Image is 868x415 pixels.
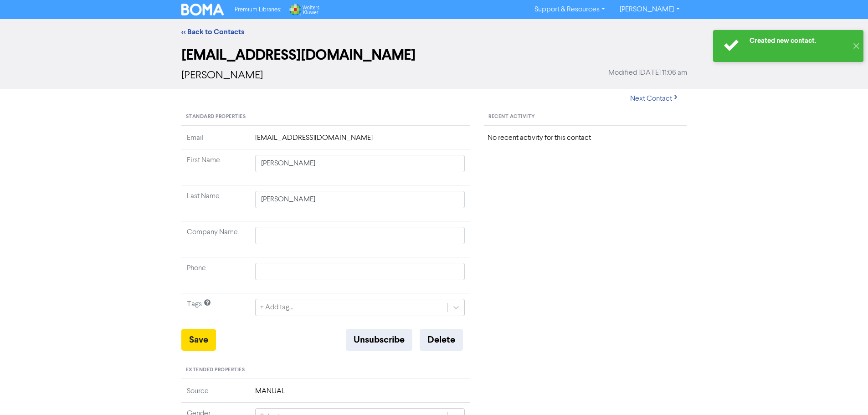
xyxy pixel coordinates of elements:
td: Source [181,386,250,403]
a: << Back to Contacts [181,27,244,36]
span: Premium Libraries: [235,7,281,13]
td: Email [181,133,250,149]
td: MANUAL [250,386,471,403]
iframe: Chat Widget [822,371,868,415]
td: [EMAIL_ADDRESS][DOMAIN_NAME] [250,133,471,149]
button: Next Contact [622,89,687,108]
div: + Add tag... [260,302,293,313]
button: Delete [420,329,463,351]
td: Company Name [181,221,250,257]
img: BOMA Logo [181,4,224,15]
td: First Name [181,149,250,185]
td: Phone [181,257,250,293]
button: Unsubscribe [346,329,412,351]
div: Recent Activity [484,108,687,126]
img: Wolters Kluwer [288,4,319,15]
h2: [EMAIL_ADDRESS][DOMAIN_NAME] [181,46,687,64]
td: Last Name [181,185,250,221]
div: Extended Properties [181,362,471,379]
div: No recent activity for this contact [488,133,683,143]
div: Created new contact. [750,36,847,46]
a: Support & Resources [527,2,612,17]
button: Save [181,329,216,351]
span: [PERSON_NAME] [181,70,263,81]
div: Standard Properties [181,108,471,126]
span: Modified [DATE] 11:06 am [608,67,687,78]
a: [PERSON_NAME] [612,2,687,17]
td: Tags [181,293,250,329]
